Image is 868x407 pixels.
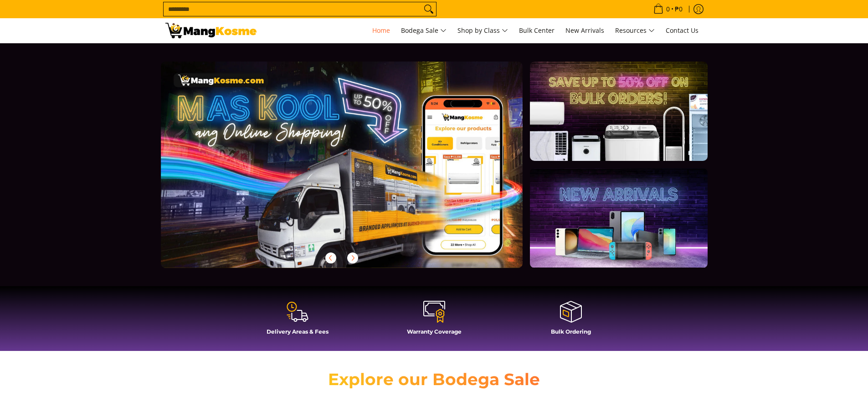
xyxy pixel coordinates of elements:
span: New Arrivals [565,26,604,35]
span: ₱0 [673,6,684,12]
h4: Delivery Areas & Fees [234,328,361,335]
a: Shop by Class [453,18,513,43]
a: Bodega Sale [396,18,451,43]
h2: Explore our Bodega Sale [302,369,566,390]
button: Previous [321,248,341,268]
a: Contact Us [661,18,703,43]
img: Mang Kosme: Your Home Appliances Warehouse Sale Partner! [165,23,257,38]
span: 0 [665,6,671,12]
a: Home [368,18,395,43]
h4: Bulk Ordering [507,328,635,335]
a: Bulk Ordering [507,300,635,342]
a: Warranty Coverage [370,300,498,342]
span: Contact Us [666,26,699,35]
button: Search [421,2,436,16]
span: Shop by Class [457,25,508,36]
a: New Arrivals [561,18,609,43]
span: Home [372,26,390,35]
a: More [161,62,552,283]
span: Bulk Center [519,26,555,35]
a: Resources [611,18,659,43]
span: Bodega Sale [401,25,447,36]
a: Bulk Center [514,18,559,43]
a: Delivery Areas & Fees [234,300,361,342]
span: • [651,4,685,14]
button: Next [343,248,363,268]
span: Resources [615,25,655,36]
nav: Main Menu [266,18,703,43]
h4: Warranty Coverage [370,328,498,335]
